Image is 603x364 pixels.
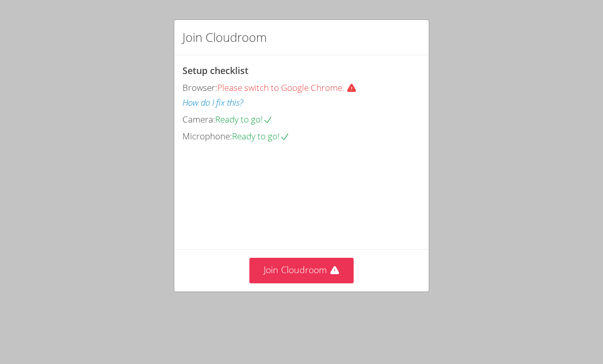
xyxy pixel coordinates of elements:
span: Microphone: [182,130,232,142]
button: How do I fix this? [182,95,243,110]
span: Ready to go! [232,130,290,142]
span: Browser: [182,82,217,93]
span: Camera: [182,113,215,125]
span: Ready to go! [215,113,273,125]
span: Setup checklist [182,64,248,77]
span: Please switch to Google Chrome. [217,82,361,93]
h2: Join Cloudroom [182,28,267,46]
button: Join Cloudroom [249,258,354,283]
